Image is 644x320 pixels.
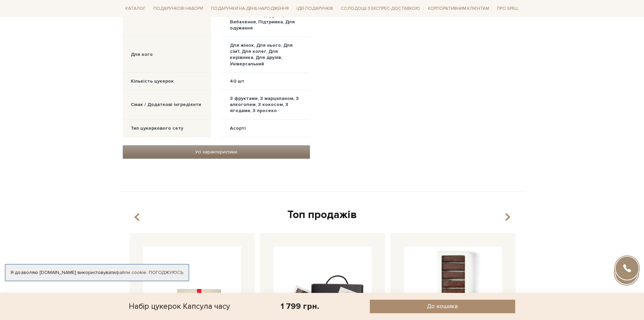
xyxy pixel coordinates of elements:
a: Усі характеристики [123,146,310,158]
span: До кошика [427,302,458,310]
span: Ідеї подарунків [294,3,336,14]
div: Смак / Додаткові інгредієнти [131,102,201,108]
a: файли cookie [116,270,146,275]
a: Солодощі з експрес-доставкою [338,3,423,14]
div: Асорті [230,125,246,131]
div: Я дозволяю [DOMAIN_NAME] використовувати [5,270,189,276]
div: Кількість цукерок [131,78,174,84]
div: Для кого [131,51,153,58]
div: Набір цукерок Капсула часу [129,300,230,313]
div: 40 шт [230,78,244,84]
div: 1 799 грн. [281,301,319,312]
div: З фруктами, З марципаном, З алкоголем, З кокосом, З ягодами, З просеко [230,95,302,114]
span: Подарунки на День народження [208,3,291,14]
a: Погоджуюсь [149,270,183,276]
div: Тип цукеркового сету [131,125,183,131]
div: Для жінок, Для нього, Для сім'ї, Для колег, Для керівника, Для друзів, Універсальний [230,42,302,67]
span: Каталог [123,3,148,14]
div: Топ продажів [127,208,518,222]
span: Подарункові набори [151,3,206,14]
span: Про Spell [494,3,521,14]
button: До кошика [370,300,515,313]
a: Корпоративним клієнтам [425,3,492,14]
